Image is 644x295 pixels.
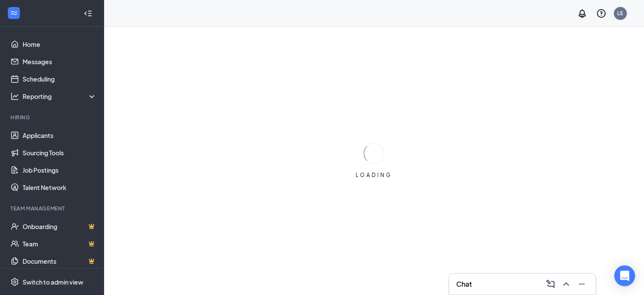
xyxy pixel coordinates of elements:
button: Minimize [575,277,589,291]
div: Switch to admin view [23,278,83,286]
a: TeamCrown [23,235,97,252]
a: Applicants [23,127,97,144]
a: Scheduling [23,70,97,88]
h3: Chat [456,279,472,289]
svg: WorkstreamLogo [10,9,18,17]
svg: Analysis [10,92,19,101]
svg: Notifications [577,8,588,19]
a: DocumentsCrown [23,252,97,270]
a: Sourcing Tools [23,144,97,161]
svg: ChevronUp [561,279,572,289]
a: OnboardingCrown [23,218,97,235]
svg: QuestionInfo [596,8,607,19]
svg: Settings [10,278,19,286]
svg: Collapse [84,9,92,18]
svg: Minimize [577,279,587,289]
div: LOADING [353,171,396,179]
div: Hiring [10,114,95,121]
a: Messages [23,53,97,70]
a: Job Postings [23,161,97,179]
svg: ComposeMessage [546,279,556,289]
div: Open Intercom Messenger [615,265,635,286]
div: Team Management [10,205,95,212]
div: LS [618,10,624,17]
a: Talent Network [23,179,97,196]
button: ChevronUp [559,277,573,291]
button: ComposeMessage [544,277,558,291]
div: Reporting [23,92,97,101]
a: Home [23,36,97,53]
